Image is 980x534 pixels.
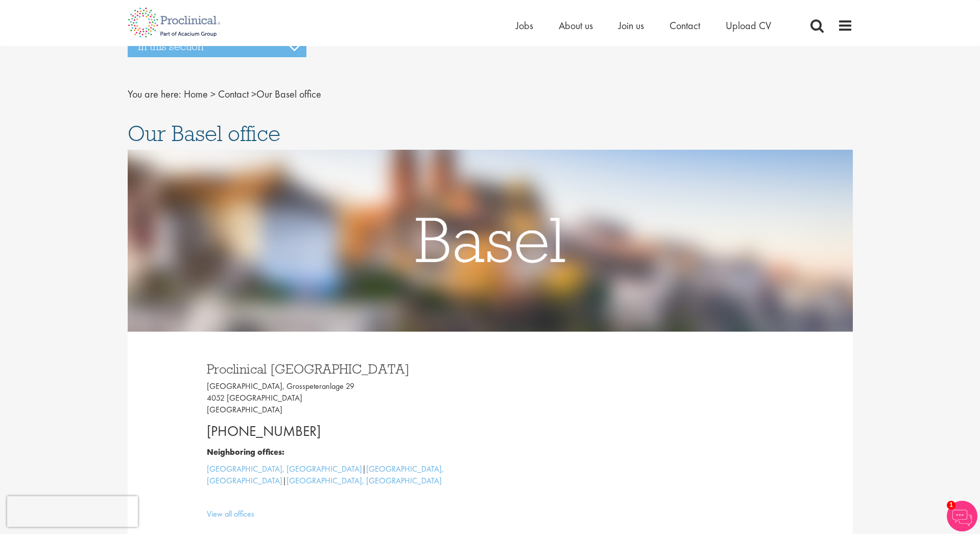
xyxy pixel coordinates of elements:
a: [GEOGRAPHIC_DATA], [GEOGRAPHIC_DATA] [207,463,362,474]
img: Chatbot [947,501,977,531]
a: breadcrumb link to Contact [218,87,249,101]
span: 1 [947,501,955,509]
p: [GEOGRAPHIC_DATA], Grosspeteranlage 29 4052 [GEOGRAPHIC_DATA] [GEOGRAPHIC_DATA] [207,381,483,416]
span: You are here: [128,87,181,101]
a: Contact [670,19,700,32]
a: [GEOGRAPHIC_DATA], [GEOGRAPHIC_DATA] [286,475,442,486]
span: > [251,87,256,101]
span: Our Basel office [184,87,321,101]
a: Upload CV [726,19,771,32]
a: Join us [618,19,644,32]
span: > [210,87,216,101]
p: [PHONE_NUMBER] [207,421,483,442]
a: View all offices [207,508,254,519]
a: [GEOGRAPHIC_DATA], [GEOGRAPHIC_DATA] [207,463,444,486]
iframe: reCAPTCHA [7,496,138,527]
h3: In this section [128,36,306,57]
a: About us [559,19,593,32]
a: breadcrumb link to Home [184,87,208,101]
p: | | [207,463,483,487]
b: Neighboring offices: [207,447,284,457]
a: Jobs [516,19,533,32]
h3: Proclinical [GEOGRAPHIC_DATA] [207,362,483,376]
span: Our Basel office [128,120,280,147]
